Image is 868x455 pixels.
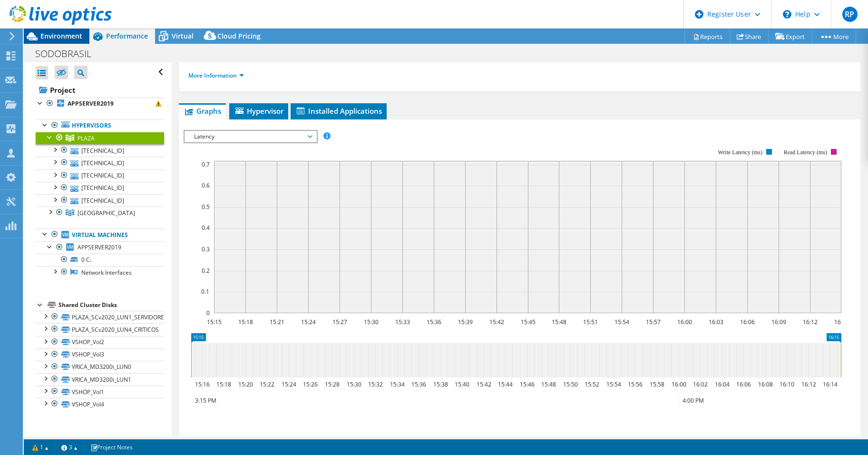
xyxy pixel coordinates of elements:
[36,398,164,410] a: VSHOP_Vol4
[36,228,164,241] a: Virtual Machines
[730,29,769,44] a: Share
[36,348,164,361] a: VSHOP_Vol3
[301,318,315,326] text: 15:24
[172,31,194,40] span: Virtual
[84,441,139,453] a: Project Notes
[68,99,114,108] b: APPSERVER2019
[627,380,642,388] text: 15:56
[36,144,164,157] a: [TECHNICAL_ID]
[269,318,284,326] text: 15:21
[736,380,751,388] text: 16:06
[36,119,164,132] a: Hypervisors
[551,318,566,326] text: 15:48
[684,29,730,44] a: Reports
[202,245,210,253] text: 0.3
[363,318,378,326] text: 15:30
[324,380,339,388] text: 15:28
[202,181,210,189] text: 0.6
[36,311,164,323] a: PLAZA_SCv2020_LUN1_SERVIDORES
[36,182,164,194] a: [TECHNICAL_ID]
[390,380,404,388] text: 15:34
[36,157,164,169] a: [TECHNICAL_ID]
[614,318,629,326] text: 15:54
[36,266,164,278] a: Network Interfaces
[476,380,491,388] text: 15:42
[411,380,426,388] text: 15:36
[78,209,135,217] span: [GEOGRAPHIC_DATA]
[649,380,664,388] text: 15:58
[202,160,210,168] text: 0.7
[40,31,82,40] span: Environment
[302,380,317,388] text: 15:26
[771,318,786,326] text: 16:09
[842,7,858,22] span: RP
[433,380,448,388] text: 15:38
[677,318,692,326] text: 16:00
[195,380,209,388] text: 15:16
[259,380,274,388] text: 15:22
[36,207,164,219] a: DUBAI
[520,318,535,326] text: 15:45
[36,98,164,110] a: APPSERVER2019
[36,323,164,336] a: PLAZA_SCv2020_LUN4_CRITICOS
[184,106,221,116] span: Graphs
[202,203,210,211] text: 0.5
[714,380,729,388] text: 16:04
[801,380,816,388] text: 16:12
[779,380,794,388] text: 16:10
[55,441,84,453] a: 3
[454,380,469,388] text: 15:40
[783,149,827,156] text: Read Latency (ms)
[708,318,723,326] text: 16:03
[584,380,599,388] text: 15:52
[36,373,164,386] a: VRICA_MD3200i_LUN1
[489,318,504,326] text: 15:42
[59,299,164,311] div: Shared Cluster Disks
[202,267,210,275] text: 0.2
[368,380,382,388] text: 15:32
[36,194,164,207] a: [TECHNICAL_ID]
[645,318,660,326] text: 15:57
[671,380,686,388] text: 16:00
[78,134,95,142] span: PLAZA
[802,318,817,326] text: 16:12
[563,380,577,388] text: 15:50
[36,241,164,254] a: APPSERVER2019
[497,380,512,388] text: 15:44
[202,224,210,232] text: 0.4
[834,318,848,326] text: 16:15
[31,49,106,59] h1: SODOBRASIL
[458,318,472,326] text: 15:39
[740,318,754,326] text: 16:06
[758,380,772,388] text: 16:08
[606,380,621,388] text: 15:54
[201,287,209,296] text: 0.1
[36,82,164,98] a: Project
[234,106,283,116] span: Hypervisor
[295,106,382,116] span: Installed Applications
[216,380,231,388] text: 15:18
[583,318,597,326] text: 15:51
[206,318,221,326] text: 15:15
[768,29,812,44] a: Export
[36,336,164,348] a: VSHOP_Vol2
[36,132,164,144] a: PLAZA
[238,318,253,326] text: 15:18
[718,149,762,156] text: Write Latency (ms)
[36,386,164,398] a: VSHOP_Vol1
[189,131,312,142] span: Latency
[281,380,296,388] text: 15:24
[822,380,837,388] text: 16:14
[783,10,791,19] svg: \n
[36,169,164,182] a: [TECHNICAL_ID]
[217,31,261,40] span: Cloud Pricing
[332,318,347,326] text: 15:27
[36,254,164,266] a: 0 C:
[426,318,441,326] text: 15:36
[395,318,410,326] text: 15:33
[106,31,148,40] span: Performance
[206,309,210,317] text: 0
[26,441,55,453] a: 1
[541,380,556,388] text: 15:48
[812,29,856,44] a: More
